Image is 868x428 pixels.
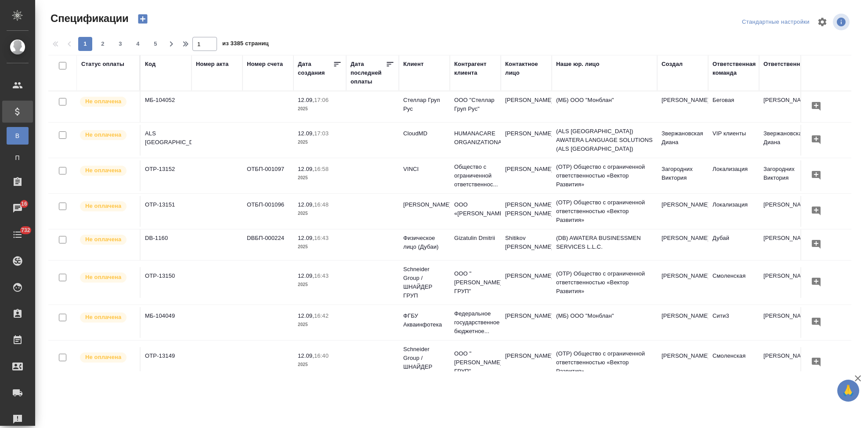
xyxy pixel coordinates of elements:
td: Смоленская [708,347,759,378]
span: П [11,153,24,162]
p: 12.09, [298,130,314,137]
td: Локализация [708,160,759,191]
td: Shitikov [PERSON_NAME] [501,229,552,260]
td: [PERSON_NAME] [759,307,810,338]
td: [PERSON_NAME] [657,267,708,298]
td: OTP-13152 [141,160,192,191]
div: Ответственная команда [712,60,756,77]
span: из 3385 страниц [222,38,269,51]
p: Не оплачена [85,166,121,175]
p: VINCI [403,165,445,174]
p: ООО "Стеллар Груп Рус" [454,96,496,113]
span: Спецификации [48,11,129,25]
p: 17:06 [314,97,329,103]
p: 12.09, [298,166,314,172]
td: DB-1160 [141,229,192,260]
p: 2025 [298,280,342,289]
p: 2025 [298,243,342,251]
p: Не оплачена [85,97,121,106]
td: [PERSON_NAME] [501,125,552,156]
span: 5 [148,40,163,48]
p: ООО "[PERSON_NAME] ГРУП" [454,349,496,376]
div: Код [145,60,156,69]
div: Статус оплаты [81,60,124,69]
p: 16:43 [314,235,329,241]
td: ОТБП-001097 [242,160,293,191]
button: Создать [132,11,153,26]
button: 4 [131,37,145,51]
td: Звержановская Диана [657,125,708,156]
td: МБ-104049 [141,307,192,338]
span: Посмотреть информацию [833,14,851,30]
p: Стеллар Груп Рус [403,96,445,113]
td: Локализация [708,196,759,227]
td: [PERSON_NAME] [759,196,810,227]
td: [PERSON_NAME] [759,91,810,122]
p: Федеральное государственное бюджетное... [454,309,496,336]
p: Не оплачена [85,131,121,139]
td: ОТБП-001096 [242,196,293,227]
td: [PERSON_NAME] [759,347,810,378]
span: В [11,131,24,140]
td: (OTP) Общество с ограниченной ответственностью «Вектор Развития» [552,194,657,229]
td: (OTP) Общество с ограниченной ответственностью «Вектор Развития» [552,265,657,300]
div: Наше юр. лицо [556,60,600,69]
td: (ALS [GEOGRAPHIC_DATA]) AWATERA LANGUAGE SOLUTIONS (ALS [GEOGRAPHIC_DATA]) [552,123,657,158]
p: Физическое лицо (Дубаи) [403,234,445,251]
td: [PERSON_NAME] [501,307,552,338]
p: 12.09, [298,312,314,319]
span: 732 [16,226,36,235]
p: 16:40 [314,352,329,359]
div: split button [740,15,812,29]
td: [PERSON_NAME] [657,347,708,378]
td: (МБ) ООО "Монблан" [552,307,657,338]
span: 3 [113,40,127,48]
p: 2025 [298,105,342,113]
td: DBБП-000224 [242,229,293,260]
td: Дубай [708,229,759,260]
button: 5 [148,37,163,51]
p: Не оплачена [85,202,121,210]
p: Не оплачена [85,313,121,322]
div: Контрагент клиента [454,60,496,77]
div: Ответственный [763,60,809,69]
p: Общество с ограниченной ответственнос... [454,163,496,189]
a: 732 [2,224,33,246]
div: Создал [662,60,683,69]
td: [PERSON_NAME] [PERSON_NAME] [501,196,552,227]
td: [PERSON_NAME] [759,229,810,260]
p: HUMANACARE ORGANIZATIONAL [454,129,496,147]
td: [PERSON_NAME] [657,307,708,338]
td: OTP-13149 [141,347,192,378]
td: (DB) AWATERA BUSINESSMEN SERVICES L.L.C. [552,229,657,260]
span: 4 [131,40,145,48]
td: Беговая [708,91,759,122]
div: Клиент [403,60,423,69]
td: МБ-104052 [141,91,192,122]
td: Сити3 [708,307,759,338]
p: Schneider Group / ШНАЙДЕР ГРУП [403,345,445,380]
p: 2025 [298,360,342,369]
a: 16 [2,197,33,219]
p: ФГБУ Акваинфотека [403,312,445,329]
td: (OTP) Общество с ограниченной ответственностью «Вектор Развития» [552,345,657,380]
div: Номер счета [247,60,283,69]
div: Дата создания [298,60,333,77]
p: 12.09, [298,235,314,241]
td: OTP-13150 [141,267,192,298]
p: Schneider Group / ШНАЙДЕР ГРУП [403,265,445,300]
td: [PERSON_NAME] [501,347,552,378]
td: Звержановская Диана [759,125,810,156]
p: Не оплачена [85,353,121,362]
div: Номер акта [196,60,228,69]
p: ООО "[PERSON_NAME] ГРУП" [454,269,496,296]
div: Дата последней оплаты [351,60,386,86]
p: Не оплачена [85,235,121,244]
td: OTP-13151 [141,196,192,227]
p: 2025 [298,138,342,147]
p: 12.09, [298,97,314,103]
a: В [7,127,29,145]
span: 🙏 [841,381,856,400]
td: Загородних Виктория [657,160,708,191]
td: (МБ) ООО "Монблан" [552,91,657,122]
